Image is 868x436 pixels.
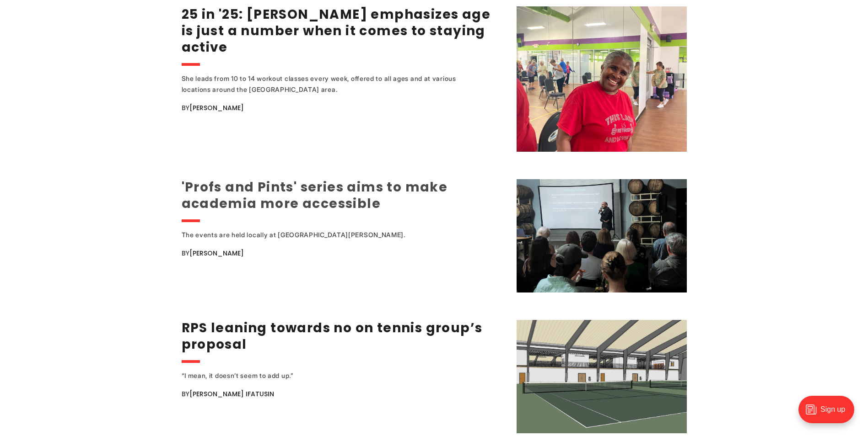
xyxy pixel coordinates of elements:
img: 25 in '25: Debra Sims Fleisher emphasizes age is just a number when it comes to staying active [517,6,687,152]
div: By [182,102,505,113]
a: [PERSON_NAME] [189,103,244,112]
div: “I mean, it doesn’t seem to add up.” [182,370,479,381]
div: By [182,248,505,259]
a: [PERSON_NAME] [189,249,244,258]
a: 25 in '25: [PERSON_NAME] emphasizes age is just a number when it comes to staying active [182,5,491,56]
div: By [182,388,505,399]
img: 'Profs and Pints' series aims to make academia more accessible [517,179,687,292]
img: RPS leaning towards no on tennis group’s proposal [517,320,687,433]
div: She leads from 10 to 14 workout classes every week, offered to all ages and at various locations ... [182,73,479,95]
a: [PERSON_NAME] Ifatusin [189,389,274,399]
a: 'Profs and Pints' series aims to make academia more accessible [182,178,448,213]
iframe: portal-trigger [791,391,868,436]
a: RPS leaning towards no on tennis group’s proposal [182,319,483,353]
div: The events are held locally at [GEOGRAPHIC_DATA][PERSON_NAME]. [182,229,479,240]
